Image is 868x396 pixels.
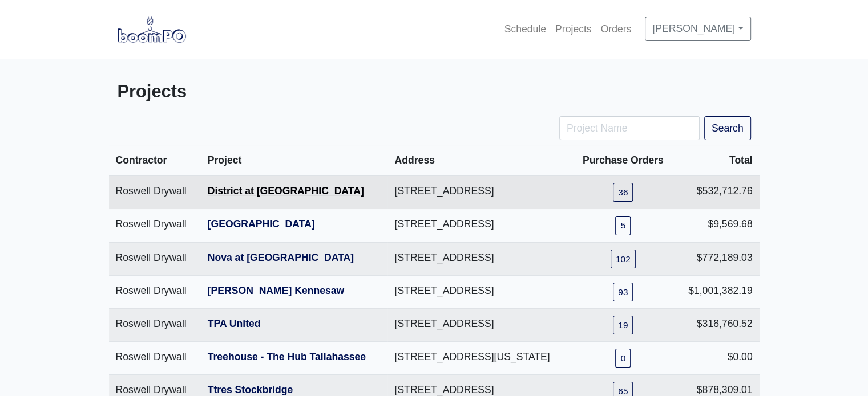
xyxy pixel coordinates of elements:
td: [STREET_ADDRESS] [387,275,571,308]
a: Orders [596,17,636,42]
a: Treehouse - The Hub Tallahassee [208,351,366,362]
a: Ttres Stockbridge [208,384,293,395]
a: 0 [615,349,631,368]
th: Address [387,145,571,176]
img: boomPO [118,16,186,42]
h3: Projects [118,81,426,103]
td: $772,189.03 [675,242,760,275]
a: [PERSON_NAME] Kennesaw [208,285,345,296]
td: $532,712.76 [675,175,760,209]
a: District at [GEOGRAPHIC_DATA] [208,185,364,197]
th: Contractor [109,145,201,176]
a: Projects [551,17,596,42]
input: Project Name [559,116,700,140]
td: [STREET_ADDRESS] [387,175,571,209]
td: [STREET_ADDRESS] [387,242,571,275]
td: $318,760.52 [675,308,760,341]
a: [PERSON_NAME] [645,17,750,40]
td: Roswell Drywall [109,209,201,242]
th: Project [201,145,388,176]
td: Roswell Drywall [109,175,201,209]
td: $0.00 [675,341,760,374]
th: Total [675,145,760,176]
th: Purchase Orders [572,145,675,176]
a: Nova at [GEOGRAPHIC_DATA] [208,252,354,263]
td: [STREET_ADDRESS] [387,308,571,341]
a: 19 [613,316,633,334]
td: [STREET_ADDRESS] [387,209,571,242]
a: 5 [615,216,631,235]
td: $1,001,382.19 [675,275,760,308]
td: Roswell Drywall [109,242,201,275]
a: Schedule [500,17,551,42]
a: 36 [613,183,633,202]
td: $9,569.68 [675,209,760,242]
td: Roswell Drywall [109,308,201,341]
a: TPA United [208,318,261,329]
td: Roswell Drywall [109,275,201,308]
a: 93 [613,283,633,301]
td: Roswell Drywall [109,341,201,374]
button: Search [704,116,751,140]
td: [STREET_ADDRESS][US_STATE] [387,341,571,374]
a: 102 [611,250,636,268]
a: [GEOGRAPHIC_DATA] [208,218,315,230]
